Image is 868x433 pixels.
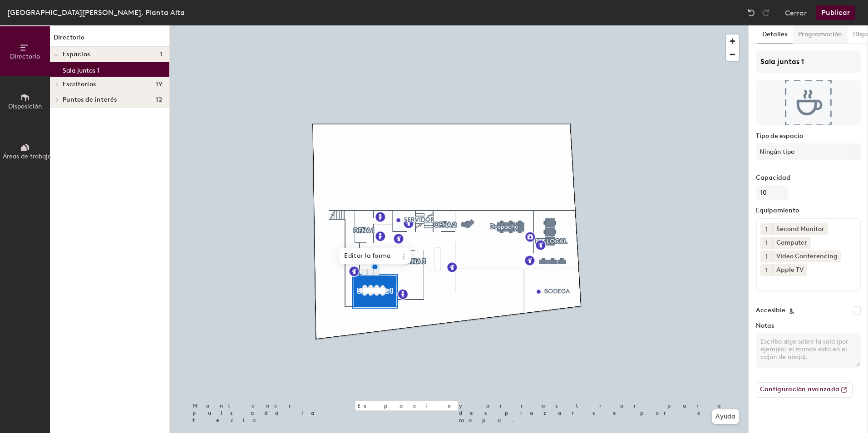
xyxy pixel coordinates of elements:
span: Disposición [8,103,42,110]
span: Editar la forma [339,248,396,264]
img: Undo [747,8,756,17]
button: 1 [760,251,772,262]
button: Programación [793,25,848,44]
div: Computer [772,237,811,249]
button: Ningún tipo [756,143,861,160]
span: Directorio [10,53,40,60]
div: Video Conferencing [772,251,841,262]
span: Espacios [63,51,90,58]
label: Notas [756,322,861,330]
img: Redo [761,8,770,17]
label: Tipo de espacio [756,133,861,140]
span: 1 [160,51,162,58]
button: Detalles [757,25,793,44]
span: Escritorios [63,81,96,88]
span: 19 [156,81,162,88]
span: Puntos de interés [63,96,117,103]
button: Configuración avanzada [756,382,853,398]
h1: Directorio [50,33,169,47]
span: 1 [765,238,768,248]
button: 1 [760,237,772,249]
div: Apple TV [772,264,807,276]
span: 1 [765,252,768,261]
button: 1 [760,223,772,235]
button: Ayuda [712,409,739,424]
label: Equipamiento [756,207,861,214]
button: 1 [760,264,772,276]
span: Áreas de trabajo [3,153,51,160]
span: 12 [156,96,162,103]
p: Sala juntas 1 [63,64,99,74]
span: 1 [765,266,768,275]
div: Second Monitor [772,223,828,235]
label: Accesible [756,307,785,314]
div: [GEOGRAPHIC_DATA][PERSON_NAME], Planta Alta [7,7,185,18]
label: Capacidad [756,174,861,182]
img: The space named Sala juntas 1 [756,80,861,125]
button: Cerrar [785,5,807,20]
button: Publicar [816,5,855,20]
span: 1 [765,225,768,234]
